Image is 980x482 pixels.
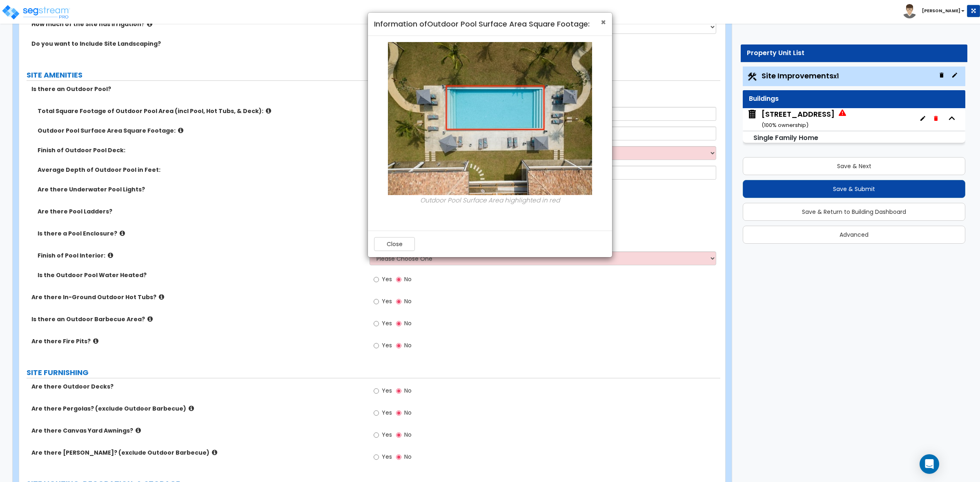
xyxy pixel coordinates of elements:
[374,237,415,251] button: Close
[420,196,560,204] i: Outdoor Pool Surface Area highlighted in red
[374,19,606,29] h4: Information of Outdoor Pool Surface Area Square Footage:
[601,16,606,28] span: ×
[920,454,939,474] div: Open Intercom Messenger
[601,18,606,27] button: Close
[388,42,592,195] img: pool-aerial-view-min_KX9Madk.jpg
